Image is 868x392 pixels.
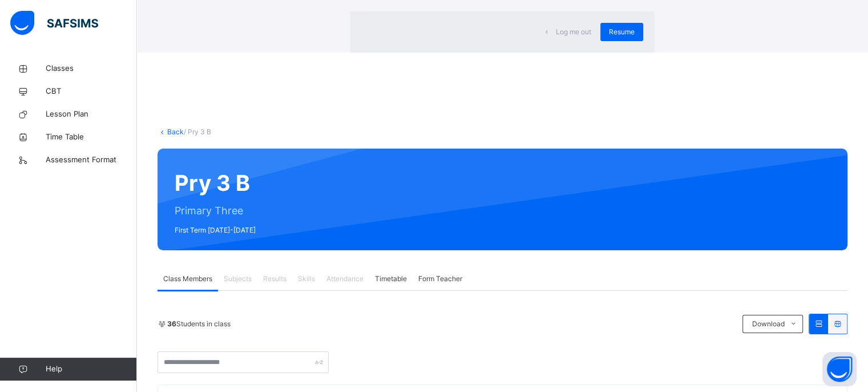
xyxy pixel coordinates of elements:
span: Form Teacher [418,274,462,284]
span: Log me out [556,27,591,37]
span: Timetable [375,274,407,284]
span: Attendance [326,274,364,284]
span: Class Members [163,274,212,284]
span: Assessment Format [46,154,137,166]
span: Classes [46,63,137,74]
span: Subjects [224,274,252,284]
span: Students in class [167,319,231,329]
span: CBT [46,86,137,97]
img: safsims [10,11,98,35]
a: Back [167,127,184,136]
span: Lesson Plan [46,109,137,120]
span: Skills [298,274,315,284]
b: 36 [167,319,176,328]
span: Download [752,319,784,329]
button: Open asap [822,352,857,386]
span: Time Table [46,131,137,143]
span: Results [263,274,286,284]
span: / Pry 3 B [184,127,211,136]
span: Help [46,363,136,375]
span: Resume [609,27,635,37]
